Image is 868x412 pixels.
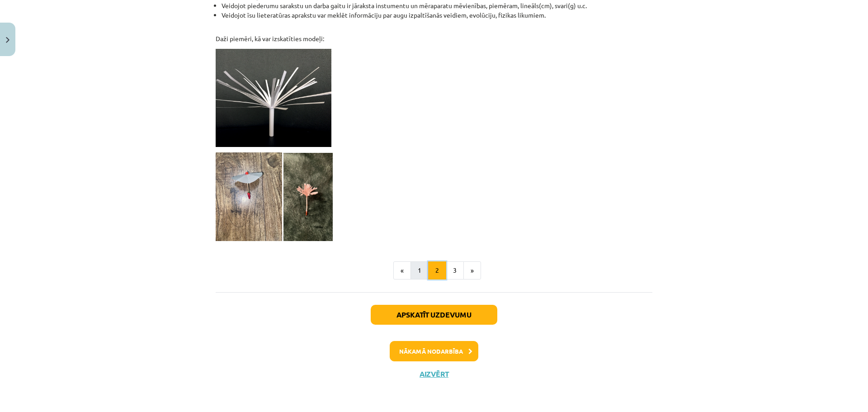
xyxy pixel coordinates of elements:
li: Veidojot piederumu sarakstu un darba gaitu ir jāraksta instumentu un mēraparatu mēvienības, piemē... [222,1,652,10]
button: 2 [428,261,446,279]
p: Daži piemēri, kā var izskatīties modeļi: [216,24,652,43]
button: » [463,261,481,279]
button: Nākamā nodarbība [390,341,478,362]
li: Veidojot īsu lieteratūras aprakstu var meklēt informāciju par augu izpaltīšanās veidiem, evolūcij... [222,10,652,20]
button: « [393,261,411,279]
button: Aizvērt [417,369,451,379]
button: 1 [410,261,429,279]
button: 3 [446,261,464,279]
nav: Page navigation example [216,261,652,279]
button: Apskatīt uzdevumu [371,305,497,325]
img: icon-close-lesson-0947bae3869378f0d4975bcd49f059093ad1ed9edebbc8119c70593378902aed.svg [6,37,9,43]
